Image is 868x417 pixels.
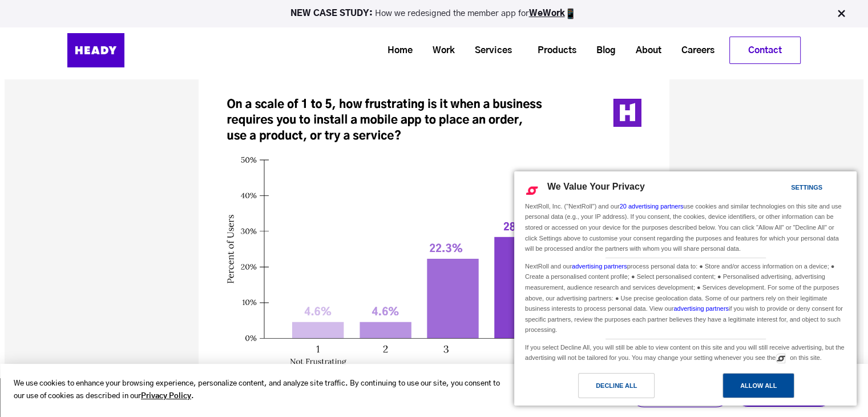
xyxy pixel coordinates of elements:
[67,33,124,67] img: Heady_Logo_Web-01 (1)
[791,181,822,194] div: Settings
[523,40,582,61] a: Products
[418,40,461,61] a: Work
[596,379,637,392] div: Decline All
[565,8,576,19] img: app emoji
[582,40,621,61] a: Blog
[141,390,191,403] a: Privacy Policy
[523,258,848,336] div: NextRoll and our process personal data to: ● Store and/or access information on a device; ● Creat...
[667,40,720,61] a: Careers
[730,37,800,63] a: Contact
[572,263,627,270] a: advertising partners
[529,9,565,18] a: WeWork
[199,70,669,409] img: Clips03
[685,373,850,404] a: Allow All
[620,203,684,210] a: 20 advertising partners
[5,8,863,19] p: How we redesigned the member app for
[521,373,685,404] a: Decline All
[835,8,847,19] img: Close Bar
[771,178,798,199] a: Settings
[523,339,848,364] div: If you select Decline All, you will still be able to view content on this site and you will still...
[14,378,507,404] p: We use cookies to enhance your browsing experience, personalize content, and analyze site traffic...
[621,40,667,61] a: About
[673,305,729,312] a: advertising partners
[373,40,418,61] a: Home
[523,200,848,255] div: NextRoll, Inc. ("NextRoll") and our use cookies and similar technologies on this site and use per...
[461,40,518,61] a: Services
[290,9,375,18] strong: NEW CASE STUDY:
[740,379,777,392] div: Allow All
[547,182,645,191] span: We Value Your Privacy
[153,37,801,64] div: Navigation Menu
